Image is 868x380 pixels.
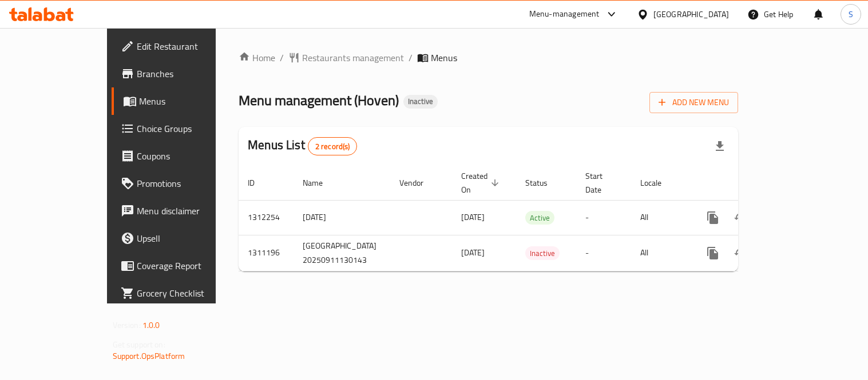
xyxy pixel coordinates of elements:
[849,8,853,21] span: S
[112,170,252,197] a: Promotions
[142,318,160,333] span: 1.0.0
[113,337,165,352] span: Get support on:
[112,252,252,279] a: Coverage Report
[112,197,252,225] a: Menu disclaimer
[529,7,600,21] div: Menu-management
[294,235,390,271] td: [GEOGRAPHIC_DATA] 20250911130143
[112,87,252,115] a: Menus
[409,51,413,65] li: /
[576,200,631,235] td: -
[137,204,243,218] span: Menu disclaimer
[239,235,294,271] td: 1311196
[727,204,754,231] button: Change Status
[137,39,243,53] span: Edit Restaurant
[303,176,338,190] span: Name
[631,200,690,235] td: All
[112,115,252,142] a: Choice Groups
[137,177,243,190] span: Promotions
[137,67,243,81] span: Branches
[461,245,485,260] span: [DATE]
[302,51,404,65] span: Restaurants management
[653,8,729,21] div: [GEOGRAPHIC_DATA]
[585,169,617,197] span: Start Date
[690,166,818,201] th: Actions
[113,349,185,363] a: Support.OpsPlatform
[112,33,252,60] a: Edit Restaurant
[239,87,399,113] span: Menu management ( Hoven )
[139,94,243,108] span: Menus
[137,122,243,135] span: Choice Groups
[112,279,252,307] a: Grocery Checklist
[112,60,252,87] a: Branches
[239,166,818,271] table: enhanced table
[525,211,554,225] span: Active
[461,210,485,225] span: [DATE]
[706,133,734,160] div: Export file
[239,200,294,235] td: 1312254
[659,95,729,110] span: Add New Menu
[239,51,275,65] a: Home
[399,176,438,190] span: Vendor
[727,239,754,267] button: Change Status
[248,137,357,155] h2: Menus List
[525,211,554,225] div: Active
[294,200,390,235] td: [DATE]
[431,51,457,65] span: Menus
[288,51,404,65] a: Restaurants management
[403,95,438,109] div: Inactive
[308,137,358,155] div: Total records count
[699,239,727,267] button: more
[239,51,738,65] nav: breadcrumb
[137,286,243,300] span: Grocery Checklist
[525,176,562,190] span: Status
[631,235,690,271] td: All
[525,246,560,260] div: Inactive
[461,169,502,197] span: Created On
[525,247,560,260] span: Inactive
[280,51,284,65] li: /
[403,97,438,106] span: Inactive
[113,318,141,333] span: Version:
[308,141,357,152] span: 2 record(s)
[137,259,243,273] span: Coverage Report
[699,204,727,231] button: more
[112,142,252,170] a: Coupons
[649,92,738,113] button: Add New Menu
[137,149,243,163] span: Coupons
[112,225,252,252] a: Upsell
[576,235,631,271] td: -
[640,176,676,190] span: Locale
[137,231,243,245] span: Upsell
[248,176,269,190] span: ID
